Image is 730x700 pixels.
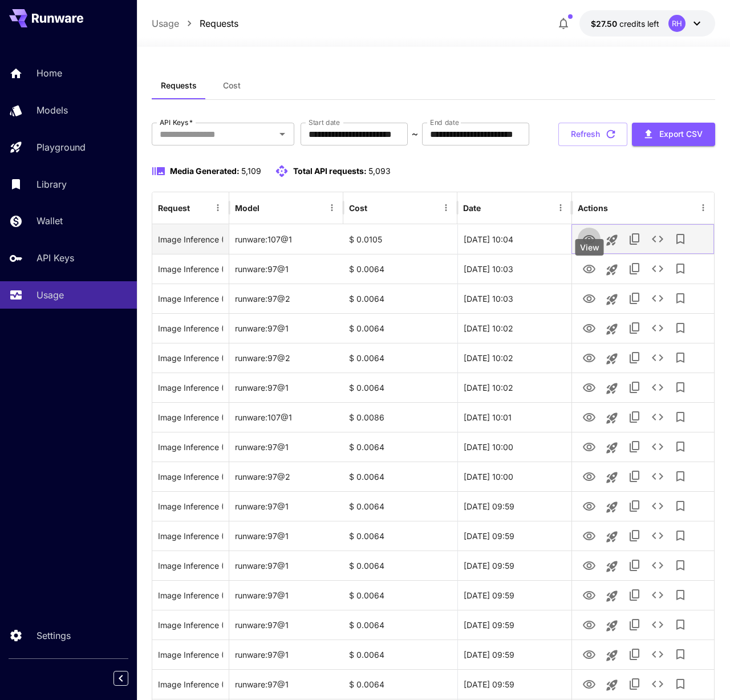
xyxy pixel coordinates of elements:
button: Open [274,126,290,142]
p: Home [36,66,62,80]
button: Launch in playground [601,407,623,430]
div: 26 Sep, 2025 09:59 [457,640,571,669]
div: runware:107@1 [229,224,343,254]
button: Copy TaskUUID [623,257,646,280]
div: 26 Sep, 2025 09:59 [457,610,571,640]
div: Click to copy prompt [158,284,223,313]
button: See details [646,287,669,310]
div: runware:97@2 [229,343,343,373]
button: See details [646,465,669,488]
button: Copy TaskUUID [623,346,646,369]
div: $ 0.0086 [343,402,457,432]
button: Add to library [669,554,692,577]
div: runware:97@1 [229,640,343,669]
div: Click to copy prompt [158,521,223,551]
button: Sort [368,200,384,216]
button: View [578,583,601,606]
span: 5,109 [241,166,261,176]
button: See details [646,495,669,517]
div: runware:97@1 [229,373,343,402]
div: Click to copy prompt [158,462,223,491]
button: See details [646,257,669,280]
button: View [578,672,601,695]
button: View [578,642,601,666]
div: Click to copy prompt [158,551,223,580]
button: Add to library [669,257,692,280]
button: Launch in playground [601,318,623,341]
button: Add to library [669,524,692,547]
div: Model [235,203,259,213]
div: runware:97@1 [229,551,343,580]
div: Collapse sidebar [122,668,137,689]
div: runware:97@2 [229,284,343,313]
button: Menu [210,200,226,216]
button: Copy TaskUUID [623,287,646,310]
button: Add to library [669,346,692,369]
button: Copy TaskUUID [623,554,646,577]
button: Copy TaskUUID [623,643,646,666]
p: Playground [36,140,86,154]
button: Add to library [669,495,692,517]
a: Usage [152,17,179,30]
div: runware:97@1 [229,610,343,640]
p: Models [36,103,68,117]
div: Click to copy prompt [158,492,223,521]
button: See details [646,406,669,428]
button: Sort [261,200,277,216]
button: View [578,405,601,428]
div: runware:97@1 [229,491,343,521]
div: Date [463,203,481,213]
button: See details [646,554,669,577]
button: See details [646,584,669,606]
p: Settings [36,629,71,642]
div: $ 0.0064 [343,491,457,521]
button: Add to library [669,584,692,606]
p: Usage [36,288,64,302]
div: $ 0.0064 [343,254,457,284]
div: 26 Sep, 2025 10:04 [457,224,571,254]
button: Sort [482,200,498,216]
div: $ 0.0064 [343,432,457,462]
div: Click to copy prompt [158,640,223,669]
button: Add to library [669,317,692,339]
label: API Keys [160,118,193,127]
div: Click to copy prompt [158,225,223,254]
button: Sort [191,200,207,216]
span: $27.50 [591,19,619,29]
button: Add to library [669,406,692,428]
button: Copy TaskUUID [623,673,646,695]
p: ~ [412,127,418,141]
div: Cost [349,203,367,213]
button: Copy TaskUUID [623,524,646,547]
div: RH [668,15,686,32]
button: View [578,553,601,577]
button: Launch in playground [601,674,623,697]
button: View [578,257,601,280]
button: Copy TaskUUID [623,584,646,606]
span: 5,093 [368,166,391,176]
div: Request [158,203,190,213]
button: See details [646,524,669,547]
button: Launch in playground [601,436,623,459]
button: Copy TaskUUID [623,317,646,339]
nav: breadcrumb [152,17,238,30]
button: Menu [553,200,569,216]
span: Total API requests: [293,166,367,176]
button: Copy TaskUUID [623,406,646,428]
button: View [578,346,601,369]
div: Click to copy prompt [158,432,223,462]
div: 26 Sep, 2025 09:59 [457,491,571,521]
button: See details [646,317,669,339]
div: runware:107@1 [229,402,343,432]
div: runware:97@1 [229,521,343,551]
div: $ 0.0105 [343,224,457,254]
div: $ 0.0064 [343,521,457,551]
div: $ 0.0064 [343,373,457,402]
button: View [578,435,601,458]
div: 26 Sep, 2025 09:59 [457,669,571,699]
div: $ 0.0064 [343,669,457,699]
button: See details [646,435,669,458]
button: Collapse sidebar [113,671,128,686]
a: Requests [200,17,238,30]
button: Add to library [669,228,692,250]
